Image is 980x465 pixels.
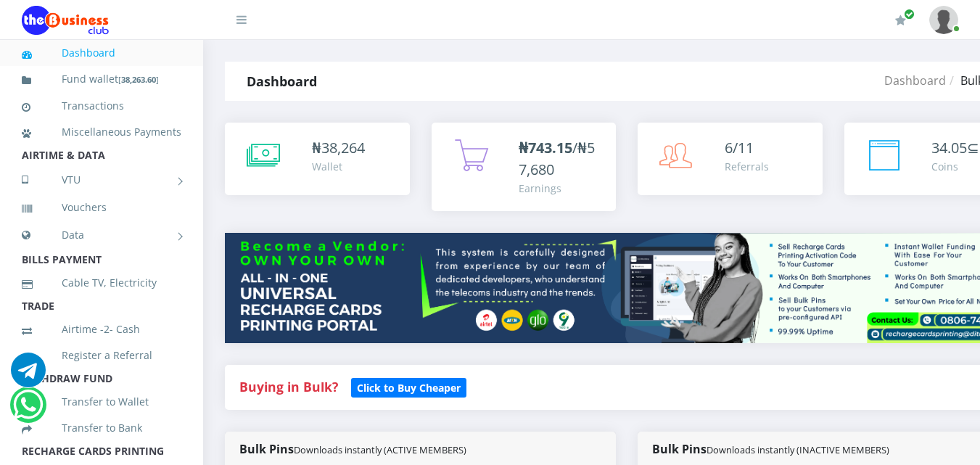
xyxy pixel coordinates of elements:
div: Earnings [519,181,602,196]
span: 6/11 [725,138,754,157]
strong: Buying in Bulk? [239,378,338,395]
div: ₦ [312,137,365,159]
b: 38,263.60 [121,74,156,85]
a: Cable TV, Electricity [22,266,181,300]
a: Fund wallet[38,263.60] [22,62,181,96]
a: Click to Buy Cheaper [351,378,466,395]
a: Miscellaneous Payments [22,115,181,149]
div: Coins [931,159,979,174]
a: Transfer to Bank [22,411,181,445]
small: [ ] [118,74,159,85]
div: Wallet [312,159,365,174]
a: ₦38,264 Wallet [225,123,410,195]
img: User [929,6,958,34]
img: Logo [22,6,109,35]
a: Dashboard [884,73,946,89]
span: /₦57,680 [519,138,595,179]
b: ₦743.15 [519,138,572,157]
a: Airtime -2- Cash [22,313,181,346]
a: Vouchers [22,191,181,224]
i: Renew/Upgrade Subscription [895,15,906,26]
a: Transfer to Wallet [22,385,181,419]
a: Data [22,217,181,253]
strong: Dashboard [247,73,317,90]
b: Click to Buy Cheaper [357,381,461,395]
div: Referrals [725,159,769,174]
small: Downloads instantly (ACTIVE MEMBERS) [294,443,466,456]
a: Chat for support [11,363,46,387]
strong: Bulk Pins [239,441,466,457]
a: 6/11 Referrals [638,123,823,195]
span: Renew/Upgrade Subscription [904,9,915,20]
a: Register a Referral [22,339,181,372]
span: 38,264 [321,138,365,157]
a: VTU [22,162,181,198]
strong: Bulk Pins [652,441,889,457]
a: Dashboard [22,36,181,70]
a: Chat for support [13,398,43,422]
a: Transactions [22,89,181,123]
span: 34.05 [931,138,967,157]
a: ₦743.15/₦57,680 Earnings [432,123,617,211]
small: Downloads instantly (INACTIVE MEMBERS) [707,443,889,456]
div: ⊆ [931,137,979,159]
